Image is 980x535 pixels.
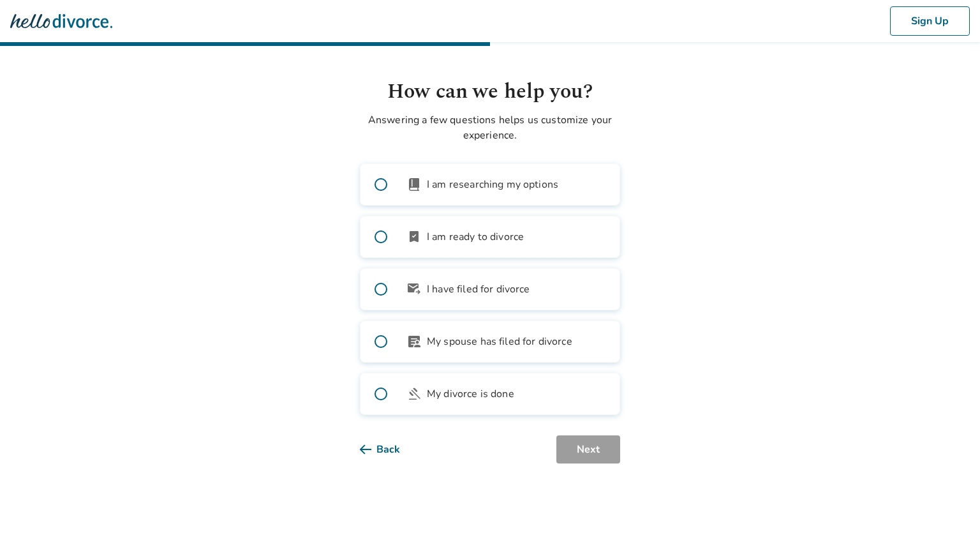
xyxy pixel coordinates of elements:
h1: How can we help you? [360,77,620,107]
button: Sign Up [890,6,970,36]
p: Answering a few questions helps us customize your experience. [360,112,620,143]
span: I have filed for divorce [427,282,530,297]
span: outgoing_mail [406,282,422,297]
span: gavel [406,386,422,402]
span: I am researching my options [427,177,558,192]
button: Next [556,435,620,463]
span: My spouse has filed for divorce [427,334,572,349]
button: Back [360,435,420,463]
span: article_person [406,334,422,349]
span: I am ready to divorce [427,229,524,245]
span: bookmark_check [406,229,422,245]
img: Hello Divorce Logo [10,8,112,34]
span: book_2 [406,177,422,192]
span: My divorce is done [427,386,514,402]
iframe: Chat Widget [916,474,980,535]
